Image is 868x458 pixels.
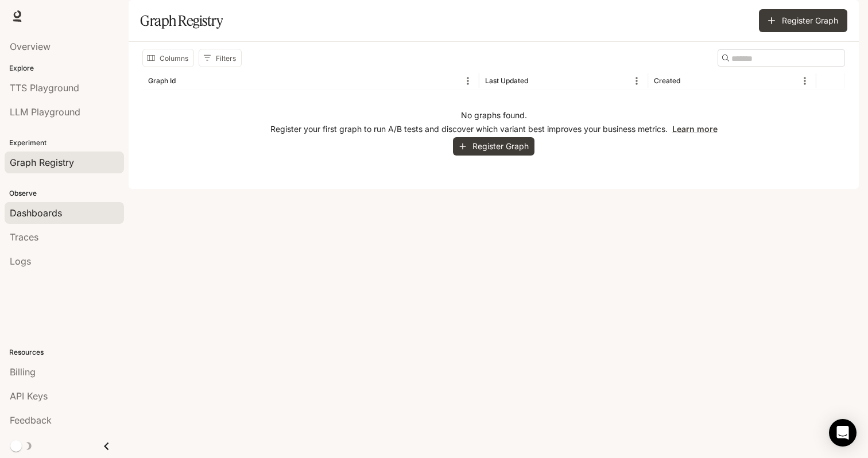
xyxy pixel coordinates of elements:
button: Sort [681,72,699,90]
button: Register Graph [759,9,847,32]
button: Menu [459,72,476,90]
h1: Graph Registry [140,9,223,32]
div: Open Intercom Messenger [829,419,857,447]
div: Created [654,76,680,85]
p: Register your first graph to run A/B tests and discover which variant best improves your business... [270,123,718,135]
button: Sort [529,72,547,90]
a: Learn more [672,124,718,134]
button: Show filters [199,49,242,67]
p: No graphs found. [461,110,527,121]
div: Last Updated [485,76,528,85]
button: Menu [628,72,645,90]
button: Menu [796,72,813,90]
button: Select columns [142,49,194,67]
div: Search [718,49,845,67]
button: Register Graph [453,137,534,156]
button: Sort [177,72,194,90]
div: Graph Id [148,76,176,85]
